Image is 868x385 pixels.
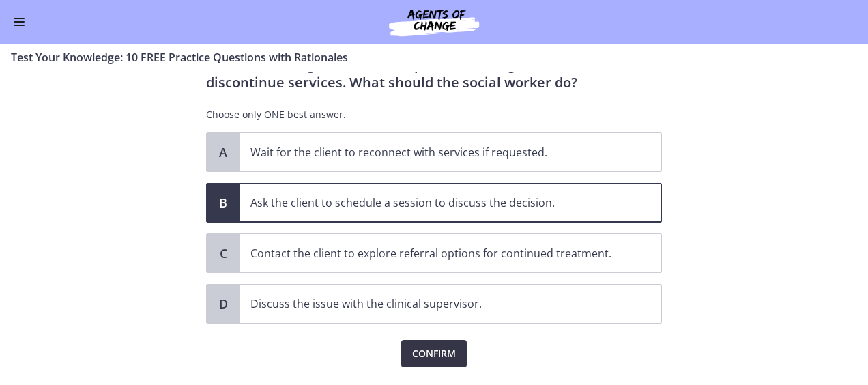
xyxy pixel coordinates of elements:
[250,195,623,211] p: Ask the client to schedule a session to discuss the decision.
[250,144,623,160] p: Wait for the client to reconnect with services if requested.
[206,108,662,122] p: Choose only ONE best answer.
[250,245,623,261] p: Contact the client to explore referral options for continued treatment.
[215,144,231,160] span: A
[215,245,231,261] span: C
[11,49,841,66] h3: Test Your Knowledge: 10 FREE Practice Questions with Rationales
[215,296,231,312] span: D
[215,195,231,211] span: B
[352,5,516,38] img: Agents of Change
[250,296,623,312] p: Discuss the issue with the clinical supervisor.
[11,14,27,30] button: Enable menu
[412,345,456,362] span: Confirm
[401,340,467,367] button: Confirm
